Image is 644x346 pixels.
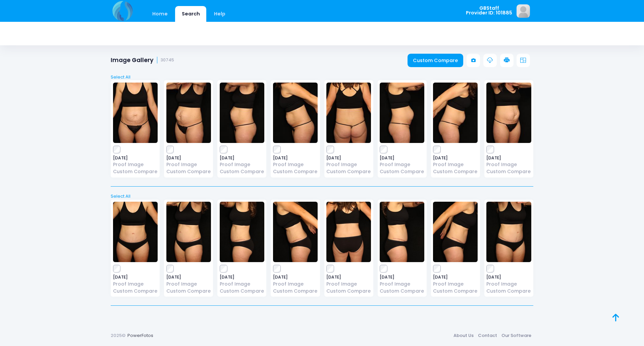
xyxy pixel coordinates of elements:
a: Proof Image [113,161,158,168]
a: Proof Image [273,281,318,288]
a: Custom Compare [380,288,424,295]
img: image [166,83,211,143]
img: image [220,83,264,143]
a: Select All [109,193,536,200]
span: [DATE] [326,275,371,279]
img: image [326,202,371,262]
span: [DATE] [326,156,371,160]
a: Proof Image [220,281,264,288]
span: [DATE] [273,275,318,279]
img: image [517,4,530,18]
a: Proof Image [433,281,478,288]
a: Proof Image [113,281,158,288]
img: image [273,202,318,262]
a: Custom Compare [113,288,158,295]
a: Custom Compare [326,288,371,295]
a: Proof Image [326,281,371,288]
span: [DATE] [113,275,158,279]
a: Custom Compare [433,168,478,175]
a: Proof Image [326,161,371,168]
a: Home [146,6,174,22]
small: 30745 [161,58,174,63]
a: Proof Image [380,161,424,168]
a: Proof Image [433,161,478,168]
span: [DATE] [113,156,158,160]
a: Custom Compare [486,288,531,295]
span: 2025© [111,332,125,339]
a: Custom Compare [273,168,318,175]
a: Proof Image [273,161,318,168]
span: [DATE] [433,156,478,160]
a: Proof Image [166,161,211,168]
span: [DATE] [166,275,211,279]
a: Custom Compare [273,288,318,295]
img: image [380,202,424,262]
img: image [433,202,478,262]
a: Custom Compare [380,168,424,175]
a: Our Software [499,330,533,342]
a: Custom Compare [166,288,211,295]
a: Custom Compare [326,168,371,175]
img: image [113,83,158,143]
a: Proof Image [220,161,264,168]
img: image [273,83,318,143]
img: image [433,83,478,143]
span: [DATE] [220,156,264,160]
a: Custom Compare [166,168,211,175]
img: image [486,83,531,143]
img: image [113,202,158,262]
a: Proof Image [486,281,531,288]
span: GBStaff Provider ID: 101885 [466,6,512,15]
span: [DATE] [486,275,531,279]
a: Search [175,6,206,22]
h1: Image Gallery [111,57,174,64]
img: image [220,202,264,262]
a: Proof Image [380,281,424,288]
span: [DATE] [220,275,264,279]
span: [DATE] [486,156,531,160]
a: Custom Compare [408,54,464,67]
a: Contact [476,330,499,342]
a: Select All [109,74,536,81]
a: Custom Compare [433,288,478,295]
a: About Us [451,330,476,342]
a: Proof Image [166,281,211,288]
a: Proof Image [486,161,531,168]
span: [DATE] [273,156,318,160]
a: Custom Compare [486,168,531,175]
span: [DATE] [433,275,478,279]
img: image [486,202,531,262]
a: Custom Compare [113,168,158,175]
img: image [380,83,424,143]
a: Help [208,6,232,22]
span: [DATE] [380,156,424,160]
img: image [166,202,211,262]
a: Custom Compare [220,168,264,175]
span: [DATE] [166,156,211,160]
img: image [326,83,371,143]
span: [DATE] [380,275,424,279]
a: Custom Compare [220,288,264,295]
a: PowerFotos [127,332,153,339]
